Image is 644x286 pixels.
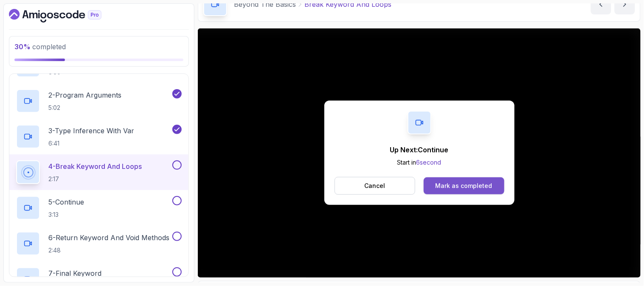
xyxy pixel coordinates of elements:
p: 3 - Type Inference With Var [48,126,134,136]
p: 5 - Continue [48,197,84,207]
p: 6:41 [48,139,134,148]
span: 6 second [416,159,442,166]
p: 2 - Program Arguments [48,90,121,100]
button: 4-Break Keyword And Loops2:17 [16,160,182,184]
p: 6 - Return Keyword And Void Methods [48,233,169,243]
a: Dashboard [9,9,121,22]
button: 2-Program Arguments5:02 [16,89,182,113]
iframe: 4 - Break Keyword and Loops [198,28,641,278]
p: 3:13 [48,210,84,219]
p: Start in [390,158,449,167]
p: 2:17 [48,175,142,183]
p: Up Next: Continue [390,145,449,155]
div: Mark as completed [436,182,492,190]
p: 7 - Final Keyword [48,268,101,278]
button: 5-Continue3:13 [16,196,182,220]
span: 30 % [14,42,31,51]
p: 2:48 [48,246,169,255]
button: Cancel [335,177,416,195]
p: 5:02 [48,104,121,112]
button: 6-Return Keyword And Void Methods2:48 [16,232,182,255]
span: completed [14,42,66,51]
p: 4 - Break Keyword And Loops [48,161,142,171]
button: 3-Type Inference With Var6:41 [16,125,182,149]
button: Mark as completed [424,177,504,194]
p: Cancel [364,182,385,190]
